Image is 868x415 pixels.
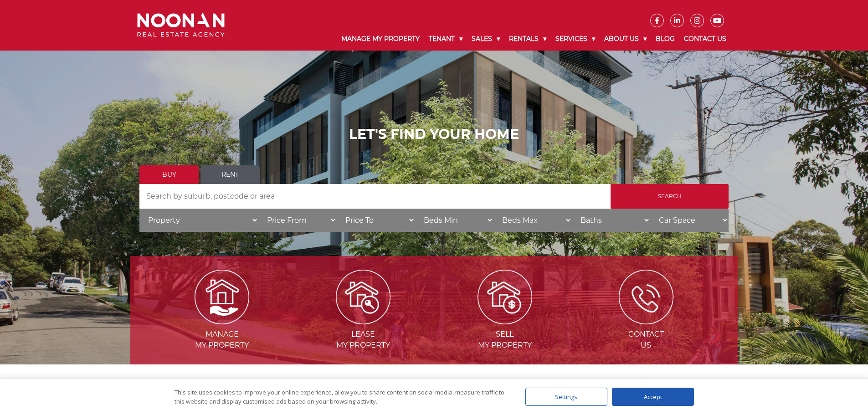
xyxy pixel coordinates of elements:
a: Rent [200,165,260,184]
img: Manage my Property [195,270,249,324]
div: Settings [525,388,607,406]
a: Sales [467,27,504,51]
span: Contact Us [576,329,716,351]
img: Lease my property [336,270,390,324]
input: Search by suburb, postcode or area [139,184,611,209]
a: Rentals [504,27,551,51]
a: Lease my property Leasemy Property [293,292,433,349]
div: This site uses cookies to improve your online experience, allow you to share content on social me... [175,388,507,406]
img: ICONS [619,270,673,324]
a: Sell my property Sellmy Property [435,292,575,349]
a: Contact Us [679,27,731,51]
span: Sell my Property [435,329,575,351]
a: About Us [600,27,651,51]
img: Sell my property [478,270,532,324]
span: Manage my Property [152,329,292,351]
a: Manage My Property [337,27,424,51]
input: Search [611,184,729,209]
a: Blog [651,27,679,51]
a: Tenant [424,27,467,51]
a: Manage my Property Managemy Property [152,292,292,349]
a: Buy [139,165,199,184]
a: Services [551,27,600,51]
h1: LET'S FIND YOUR HOME [139,126,729,143]
img: Noonan Real Estate Agency [137,13,225,37]
span: Lease my Property [293,329,433,351]
a: ICONS ContactUs [576,292,716,349]
div: Accept [612,388,694,406]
